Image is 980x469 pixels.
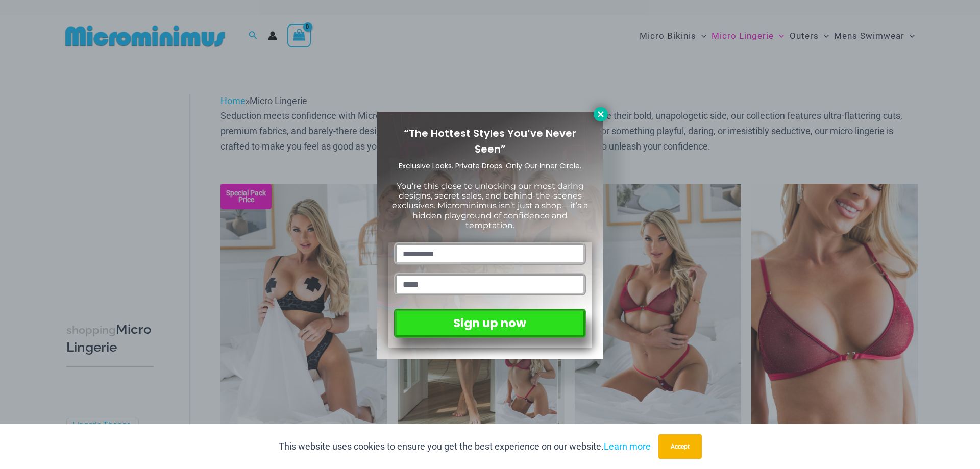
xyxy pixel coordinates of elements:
[604,441,651,452] a: Learn more
[658,434,702,459] button: Accept
[394,309,585,338] button: Sign up now
[399,161,581,171] span: Exclusive Looks. Private Drops. Only Our Inner Circle.
[279,439,651,454] p: This website uses cookies to ensure you get the best experience on our website.
[404,126,576,156] span: “The Hottest Styles You’ve Never Seen”
[594,107,608,121] button: Close
[392,181,588,230] span: You’re this close to unlocking our most daring designs, secret sales, and behind-the-scenes exclu...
